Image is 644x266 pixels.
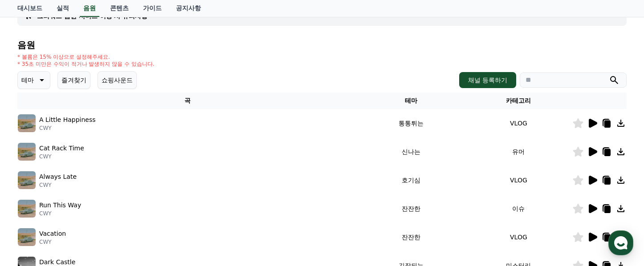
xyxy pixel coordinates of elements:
h4: 음원 [17,40,627,50]
p: CWY [39,238,66,246]
th: 카테고리 [465,93,572,109]
td: 통통튀는 [358,109,465,137]
td: 이슈 [465,194,572,223]
p: A Little Happiness [39,115,96,125]
img: music [18,114,36,132]
img: music [18,228,36,246]
button: 테마 [17,71,50,89]
p: CWY [39,153,84,160]
span: 홈 [28,206,33,213]
td: 신나는 [358,137,465,166]
th: 곡 [17,93,358,109]
a: 대화 [59,192,115,214]
td: VLOG [465,223,572,251]
button: 채널 등록하기 [459,72,516,88]
td: VLOG [465,109,572,137]
img: music [18,143,36,161]
span: 대화 [82,206,92,213]
p: Vacation [39,229,66,238]
button: 즐겨찾기 [57,71,90,89]
th: 테마 [358,93,465,109]
td: VLOG [465,166,572,194]
p: Cat Rack Time [39,144,84,153]
img: music [18,200,36,218]
p: Always Late [39,172,77,181]
button: 쇼핑사운드 [98,71,137,89]
td: 잔잔한 [358,194,465,223]
span: 설정 [138,206,148,213]
p: CWY [39,125,96,132]
p: * 35초 미만은 수익이 적거나 발생하지 않을 수 있습니다. [17,60,155,68]
img: music [18,171,36,189]
a: 설정 [115,192,171,214]
a: 홈 [3,192,59,214]
p: Run This Way [39,201,81,210]
td: 호기심 [358,166,465,194]
p: CWY [39,181,77,189]
p: 테마 [21,74,34,86]
td: 잔잔한 [358,223,465,251]
td: 유머 [465,137,572,166]
p: * 볼륨은 15% 이상으로 설정해주세요. [17,53,155,60]
p: CWY [39,210,81,217]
